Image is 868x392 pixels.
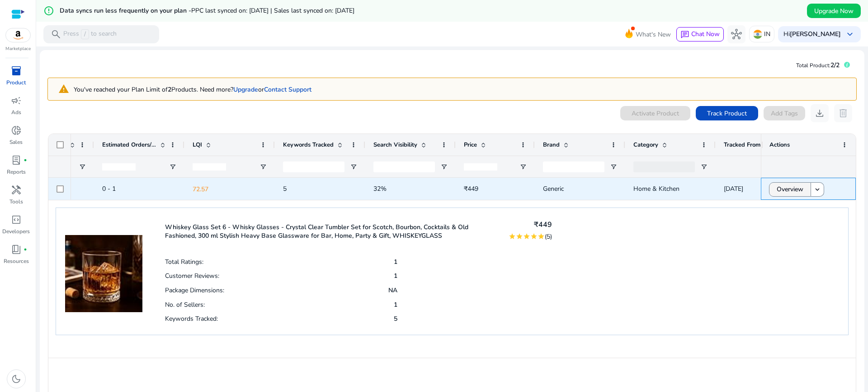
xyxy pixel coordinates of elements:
span: fiber_manual_record [24,158,27,162]
span: keyboard_arrow_down [844,29,855,40]
span: dark_mode [11,374,22,384]
span: download [814,108,825,119]
span: chat [680,30,689,39]
p: Sales [9,138,23,146]
h4: ₹449 [509,221,552,229]
button: Open Filter Menu [700,163,708,171]
span: / [81,29,89,39]
img: amazon.svg [6,28,30,42]
mat-icon: error_outline [43,5,54,16]
p: Tools [9,198,23,206]
span: handyman [11,184,22,195]
mat-icon: warning [52,82,74,97]
span: 2/2 [830,61,840,69]
p: IN [764,26,770,42]
button: Open Filter Menu [169,163,176,171]
button: Open Filter Menu [350,163,357,171]
mat-icon: star [538,233,545,240]
mat-icon: keyboard_arrow_down [813,185,821,194]
span: Estimated Orders/Day [102,141,156,149]
b: 2 [168,85,171,94]
span: lab_profile [11,155,22,166]
button: Track Product [696,106,758,120]
span: 0 - 1 [102,184,116,193]
p: Whiskey Glass Set 6 - Whisky Glasses - Crystal Clear Tumbler Set for Scotch, Bourbon, Cocktails &... [165,223,497,240]
span: inventory_2 [11,65,22,76]
span: search [51,29,61,40]
mat-icon: star [530,233,538,240]
p: Resources [4,257,29,265]
button: download [811,104,829,122]
span: Chat Now [691,30,720,38]
button: Open Filter Menu [519,163,527,171]
span: Overview [777,180,803,198]
a: Upgrade [233,85,258,94]
p: Package Dimensions: [165,286,224,295]
span: Category [633,141,658,149]
span: Brand [543,141,560,149]
p: Product [6,78,26,87]
span: Actions [769,141,790,149]
p: No. of Sellers: [165,300,205,309]
mat-icon: star [516,233,523,240]
p: Marketplace [5,46,31,52]
span: [DATE] [724,184,743,193]
span: code_blocks [11,214,22,225]
input: Search Visibility Filter Input [373,161,435,172]
span: PPC last synced on: [DATE] | Sales last synced on: [DATE] [191,6,354,15]
span: Upgrade Now [814,6,854,16]
span: Tracked From [724,141,760,149]
span: Home & Kitchen [633,184,679,193]
span: book_4 [11,244,22,255]
mat-icon: star [509,233,516,240]
span: fiber_manual_record [24,248,27,251]
p: 5 [394,314,397,323]
input: Keywords Tracked Filter Input [283,161,344,172]
span: campaign [11,95,22,106]
button: chatChat Now [676,27,724,42]
img: 415iqgFuNrL._SS100_.jpg [65,217,142,312]
button: hub [727,25,745,43]
span: Track Product [707,109,747,118]
button: Open Filter Menu [440,163,448,171]
b: [PERSON_NAME] [790,30,841,38]
span: Total Product: [796,62,830,69]
h5: Data syncs run less frequently on your plan - [60,7,354,15]
span: ₹449 [464,184,478,193]
span: Search Visibility [373,141,417,149]
span: donut_small [11,125,22,136]
button: Open Filter Menu [610,163,617,171]
button: Open Filter Menu [79,163,86,171]
img: in.svg [753,30,762,39]
span: (5) [545,232,552,241]
p: Keywords Tracked: [165,314,218,323]
button: Open Filter Menu [259,163,267,171]
p: 1 [394,258,397,266]
p: Hi [783,31,841,37]
span: 5 [283,184,287,193]
span: or [233,85,264,94]
p: 72.57 [193,180,267,198]
p: 1 [394,272,397,280]
span: LQI [193,141,202,149]
a: Contact Support [264,85,311,94]
p: Customer Reviews: [165,272,219,280]
span: 32% [373,184,387,193]
p: 1 [394,300,397,309]
p: Developers [2,227,30,235]
p: You've reached your Plan Limit of Products. Need more? [74,85,311,94]
mat-icon: star [523,233,530,240]
button: Overview [769,182,811,197]
button: Upgrade Now [807,4,861,18]
p: Press to search [63,29,117,39]
input: Brand Filter Input [543,161,604,172]
span: Keywords Tracked [283,141,334,149]
p: Reports [7,168,26,176]
p: NA [388,286,397,295]
p: Total Ratings: [165,258,203,266]
span: Price [464,141,477,149]
span: What's New [636,27,671,42]
span: hub [731,29,742,40]
span: Generic [543,184,564,193]
p: Ads [11,108,21,116]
